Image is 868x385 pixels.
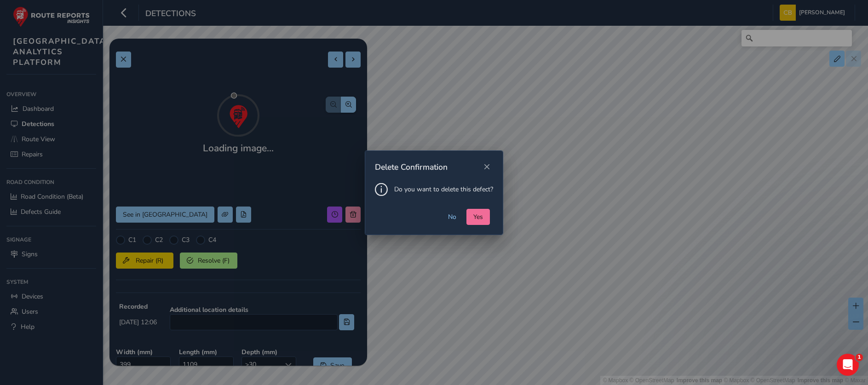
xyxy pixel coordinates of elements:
span: 1 [856,354,863,361]
span: No [448,213,456,221]
iframe: Intercom live chat [837,354,859,376]
button: No [441,209,463,225]
button: Close [480,161,493,173]
div: Delete Confirmation [375,161,480,172]
button: Yes [466,209,490,225]
span: Do you want to delete this defect? [394,185,493,194]
span: Yes [473,213,483,221]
